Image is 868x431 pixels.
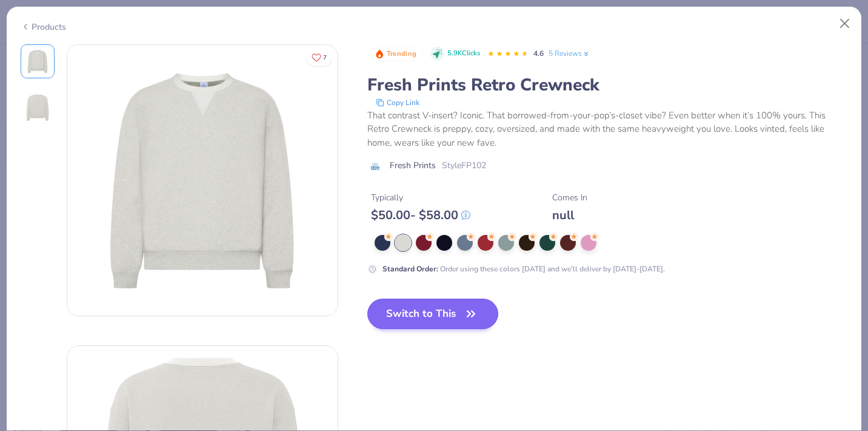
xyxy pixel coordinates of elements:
button: Like [306,49,332,66]
div: That contrast V-insert? Iconic. That borrowed-from-your-pop’s-closet vibe? Even better when it’s ... [367,109,848,150]
div: Fresh Prints Retro Crewneck [367,73,848,97]
div: Comes In [552,191,587,204]
button: Switch to This [367,299,499,329]
img: Trending sort [375,49,384,59]
span: 4.6 [533,49,544,58]
img: Front [23,47,52,76]
button: Close [833,12,856,35]
button: Badge Button [369,46,423,62]
button: copy to clipboard [372,97,423,109]
span: 5.9K Clicks [447,49,480,59]
div: Typically [371,191,470,204]
div: $ 50.00 - $ 58.00 [371,208,470,223]
span: Fresh Prints [390,159,436,172]
div: Products [21,21,66,33]
span: Trending [387,50,416,57]
strong: Standard Order : [382,264,438,274]
div: Order using these colors [DATE] and we'll deliver by [DATE]-[DATE]. [382,263,665,274]
div: null [552,208,587,223]
span: 7 [323,55,327,61]
span: Style FP102 [442,159,486,172]
img: Back [23,93,52,122]
div: 4.6 Stars [487,44,529,64]
img: Front [67,45,338,316]
img: brand logo [367,161,384,171]
a: 5 Reviews [549,48,590,59]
